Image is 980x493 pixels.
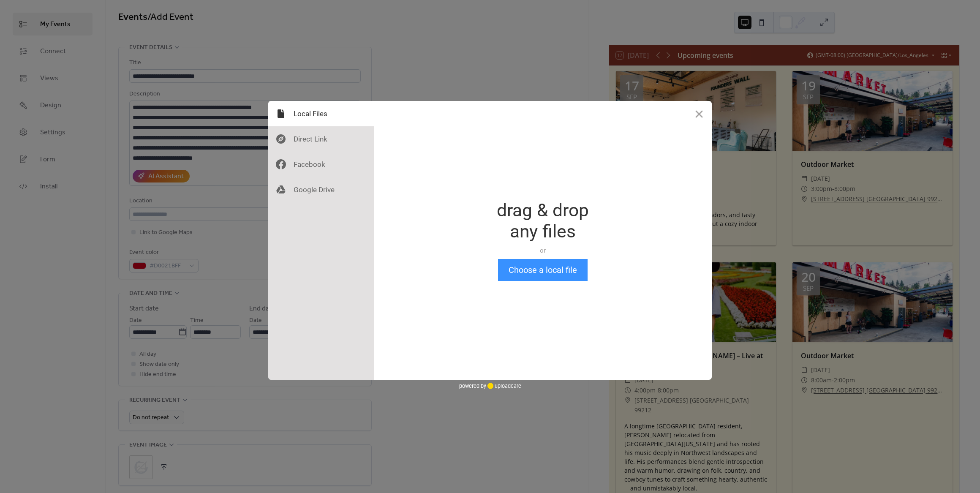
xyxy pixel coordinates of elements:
[497,200,589,242] div: drag & drop any files
[686,101,712,126] button: Close
[268,152,374,177] div: Facebook
[498,259,588,281] button: Choose a local file
[268,126,374,152] div: Direct Link
[497,246,589,255] div: or
[268,101,374,126] div: Local Files
[486,383,521,389] a: uploadcare
[459,380,521,392] div: powered by
[268,177,374,202] div: Google Drive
